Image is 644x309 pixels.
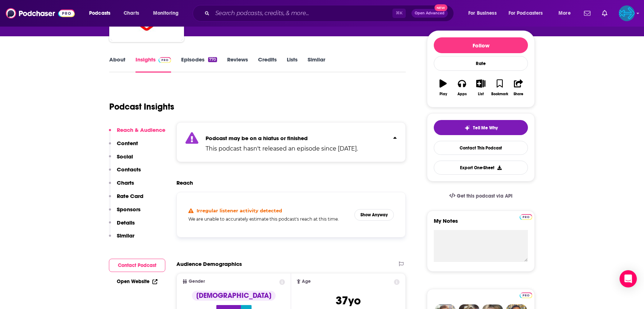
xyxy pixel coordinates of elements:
[117,179,134,186] p: Charts
[434,217,528,230] label: My Notes
[514,92,523,96] div: Share
[468,8,497,18] span: For Business
[181,56,217,73] a: Episodes770
[434,161,528,175] button: Export One-Sheet
[520,213,532,220] a: Pro website
[392,9,406,18] span: ⌘ K
[6,6,75,20] img: Podchaser - Follow, Share and Rate Podcasts
[189,279,205,284] span: Gender
[117,126,165,133] p: Reach & Audience
[206,135,308,142] strong: Podcast may be on a hiatus or finished
[434,141,528,155] a: Contact This Podcast
[553,8,580,19] button: open menu
[473,125,498,131] span: Tell Me Why
[148,8,188,19] button: open menu
[619,5,635,21] img: User Profile
[415,11,445,15] span: Open Advanced
[109,219,135,232] button: Details
[117,166,141,173] p: Contacts
[258,56,277,73] a: Credits
[434,75,452,101] button: Play
[490,75,509,101] button: Bookmark
[434,56,528,71] div: Rate
[109,101,174,112] h1: Podcast Insights
[117,219,135,226] p: Details
[109,140,138,153] button: Content
[434,4,447,11] span: New
[520,292,532,298] img: Podchaser Pro
[227,56,248,73] a: Reviews
[457,193,512,199] span: Get this podcast via API
[109,193,143,206] button: Rate Card
[287,56,298,73] a: Lists
[197,208,282,213] h4: Irregular listener activity detected
[89,8,110,18] span: Podcasts
[463,8,506,19] button: open menu
[434,120,528,135] button: tell me why sparkleTell Me Why
[109,259,165,272] button: Contact Podcast
[109,232,134,245] button: Similar
[619,5,635,21] button: Show profile menu
[119,8,143,19] a: Charts
[478,92,484,96] div: List
[84,8,120,19] button: open menu
[192,291,276,301] div: [DEMOGRAPHIC_DATA]
[308,56,325,73] a: Similar
[188,216,349,222] h5: We are unable to accurately estimate this podcast's reach at this time.
[212,8,392,19] input: Search podcasts, credits, & more...
[109,179,134,193] button: Charts
[504,8,553,19] button: open menu
[520,214,532,220] img: Podchaser Pro
[117,206,141,213] p: Sponsors
[117,140,138,147] p: Content
[176,122,406,162] section: Click to expand status details
[440,92,447,96] div: Play
[471,75,490,101] button: List
[619,5,635,21] span: Logged in as backbonemedia
[558,8,571,18] span: More
[434,37,528,53] button: Follow
[109,56,125,73] a: About
[135,56,171,73] a: InsightsPodchaser Pro
[117,278,157,285] a: Open Website
[109,153,133,166] button: Social
[117,153,133,160] p: Social
[176,179,193,186] h2: Reach
[302,279,311,284] span: Age
[109,126,165,140] button: Reach & Audience
[443,187,518,205] a: Get this podcast via API
[620,270,637,287] div: Open Intercom Messenger
[117,232,134,239] p: Similar
[109,206,141,219] button: Sponsors
[153,8,179,18] span: Monitoring
[109,166,141,179] button: Contacts
[336,294,361,308] span: 37 yo
[354,209,394,221] button: Show Anyway
[509,75,528,101] button: Share
[452,75,471,101] button: Apps
[208,57,217,62] div: 770
[117,193,143,199] p: Rate Card
[176,260,242,267] h2: Audience Demographics
[411,9,448,18] button: Open AdvancedNew
[599,7,610,19] a: Show notifications dropdown
[206,144,358,153] p: This podcast hasn't released an episode since [DATE].
[520,291,532,298] a: Pro website
[509,8,543,18] span: For Podcasters
[124,8,139,18] span: Charts
[199,5,461,22] div: Search podcasts, credits, & more...
[158,57,171,63] img: Podchaser Pro
[464,125,470,131] img: tell me why sparkle
[491,92,508,96] div: Bookmark
[457,92,467,96] div: Apps
[581,7,593,19] a: Show notifications dropdown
